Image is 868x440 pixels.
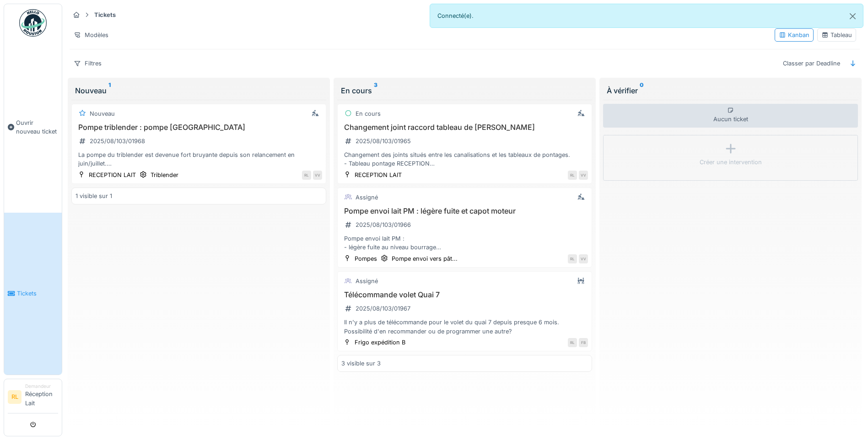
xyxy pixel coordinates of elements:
[341,318,588,335] div: Il n'y a plus de télécommande pour le volet du quai 7 depuis presque 6 mois. Possibilité d'en rec...
[75,85,323,96] div: Nouveau
[75,123,322,132] h3: Pompe triblender : pompe [GEOGRAPHIC_DATA]
[17,289,58,298] span: Tickets
[75,192,112,200] div: 1 visible sur 1
[16,118,58,136] span: Ouvrir nouveau ticket
[355,338,405,347] div: Frigo expédition B
[568,254,577,263] div: RL
[4,42,62,213] a: Ouvrir nouveau ticket
[313,171,322,180] div: VV
[25,383,58,390] div: Demandeur
[392,254,458,263] div: Pompe envoi vers pât...
[341,207,588,215] h3: Pompe envoi lait PM : légère fuite et capot moteur
[779,57,844,70] div: Classer par Deadline
[151,171,178,179] div: Triblender
[430,4,864,28] div: Connecté(e).
[356,193,378,202] div: Assigné
[89,171,136,179] div: RECEPTION LAIT
[90,137,145,145] div: 2025/08/103/01968
[779,31,809,39] div: Kanban
[25,383,58,411] li: Réception Lait
[341,123,588,132] h3: Changement joint raccord tableau de [PERSON_NAME]
[568,338,577,347] div: RL
[603,104,858,128] div: Aucun ticket
[341,150,588,168] div: Changement des joints situés entre les canalisations et les tableaux de pontages. - Tableau ponta...
[579,338,588,347] div: FB
[341,290,588,299] h3: Télécommande volet Quai 7
[4,213,62,375] a: Tickets
[341,359,381,368] div: 3 visible sur 3
[356,277,378,285] div: Assigné
[75,150,322,168] div: La pompe du triblender est devenue fort bruyante depuis son relancement en juin/juillet. Fort [ME...
[579,171,588,180] div: VV
[8,390,22,404] li: RL
[8,383,58,413] a: RL DemandeurRéception Lait
[374,85,377,96] sup: 3
[70,57,106,70] div: Filtres
[341,85,588,96] div: En cours
[842,4,863,28] button: Close
[607,85,854,96] div: À vérifier
[356,137,411,145] div: 2025/08/103/01965
[355,171,402,179] div: RECEPTION LAIT
[568,171,577,180] div: RL
[356,304,410,313] div: 2025/08/103/01967
[90,109,115,118] div: Nouveau
[355,254,377,263] div: Pompes
[108,85,111,96] sup: 1
[341,234,588,252] div: Pompe envoi lait PM : - légère fuite au niveau bourrage - forte vibration du capot moteur
[356,220,411,229] div: 2025/08/103/01966
[640,85,644,96] sup: 0
[70,28,113,42] div: Modèles
[19,9,47,37] img: Badge_color-CXgf-gQk.svg
[91,11,119,19] strong: Tickets
[302,171,311,180] div: RL
[700,158,762,166] div: Créer une intervention
[579,254,588,263] div: VV
[356,109,381,118] div: En cours
[821,31,852,39] div: Tableau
